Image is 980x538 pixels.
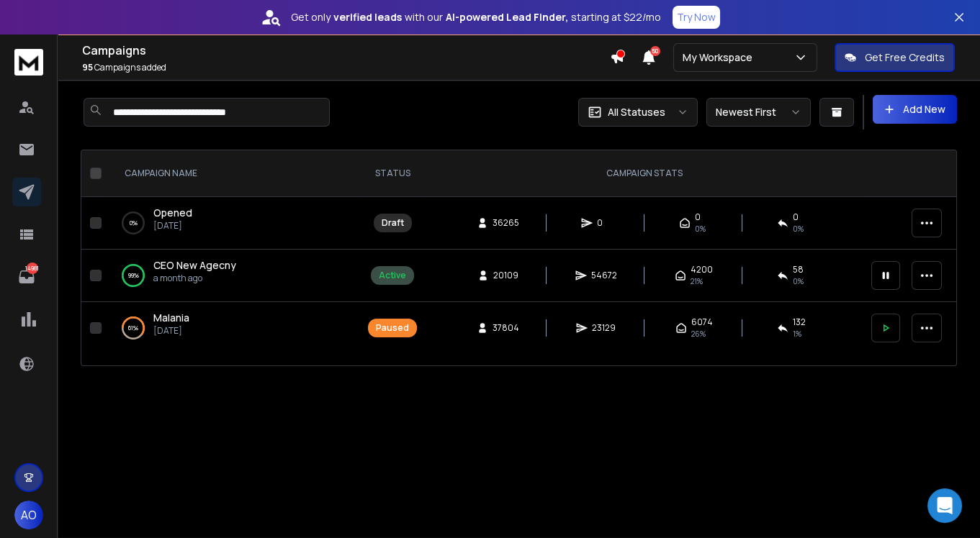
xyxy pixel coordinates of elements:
[793,211,799,223] span: 0
[153,311,189,325] a: Malania
[107,250,359,302] td: 99%CEO New Agecnya month ago
[493,322,519,334] span: 37804
[27,263,38,274] p: 14981
[873,95,957,124] button: Add New
[927,488,962,523] div: Open Intercom Messenger
[130,216,138,230] p: 0 %
[677,10,716,24] p: Try Now
[379,270,406,281] div: Active
[695,211,701,223] span: 0
[359,150,426,197] th: STATUS
[107,150,359,197] th: CAMPAIGN NAME
[591,270,617,281] span: 54672
[153,206,192,219] span: Opened
[382,217,404,229] div: Draft
[333,10,402,24] strong: verified leads
[12,263,41,291] a: 14981
[14,501,43,529] button: AO
[107,197,359,250] td: 0%Opened[DATE]
[376,322,409,334] div: Paused
[153,220,192,232] p: [DATE]
[650,46,660,56] span: 50
[291,10,661,24] p: Get only with our starting at $22/mo
[493,217,519,229] span: 36265
[691,264,713,275] span: 4200
[82,42,610,59] h1: Campaigns
[695,223,706,234] span: 0%
[597,217,611,229] span: 0
[793,316,806,328] span: 132
[14,49,43,76] img: logo
[153,325,189,337] p: [DATE]
[426,150,863,197] th: CAMPAIGN STATS
[793,275,804,287] span: 0 %
[82,61,93,73] span: 95
[153,206,192,220] a: Opened
[835,43,955,72] button: Get Free Credits
[493,270,518,281] span: 20109
[153,258,236,272] span: CEO New Agecny
[691,328,706,339] span: 26 %
[153,311,189,324] span: Malania
[82,62,610,73] p: Campaigns added
[153,273,236,284] p: a month ago
[128,268,139,283] p: 99 %
[793,223,804,234] span: 0%
[107,302,359,355] td: 61%Malania[DATE]
[793,328,801,339] span: 1 %
[128,321,138,335] p: 61 %
[592,322,616,334] span: 23129
[683,50,758,65] p: My Workspace
[793,264,804,275] span: 58
[691,316,713,328] span: 6074
[673,6,720,29] button: Try Now
[153,258,236,273] a: CEO New Agecny
[691,275,703,287] span: 21 %
[446,10,568,24] strong: AI-powered Lead Finder,
[608,105,665,119] p: All Statuses
[865,50,945,65] p: Get Free Credits
[706,98,811,127] button: Newest First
